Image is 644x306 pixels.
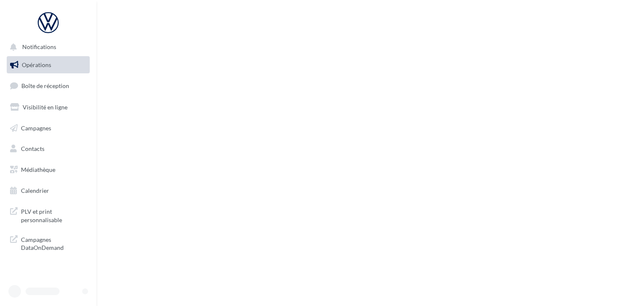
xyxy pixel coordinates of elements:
span: Calendrier [21,187,49,194]
span: PLV et print personnalisable [21,206,86,224]
span: Visibilité en ligne [23,104,68,111]
a: Médiathèque [5,161,91,179]
a: Contacts [5,140,91,158]
span: Opérations [22,61,51,68]
a: Boîte de réception [5,77,91,95]
span: Campagnes DataOnDemand [21,234,86,252]
a: Opérations [5,56,91,74]
span: Contacts [21,145,44,152]
span: Médiathèque [21,166,55,173]
span: Campagnes [21,124,51,131]
a: Visibilité en ligne [5,99,91,116]
a: Campagnes [5,119,91,137]
a: Campagnes DataOnDemand [5,231,91,255]
span: Boîte de réception [21,82,69,89]
a: Calendrier [5,182,91,200]
a: PLV et print personnalisable [5,202,91,227]
span: Notifications [22,44,56,51]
